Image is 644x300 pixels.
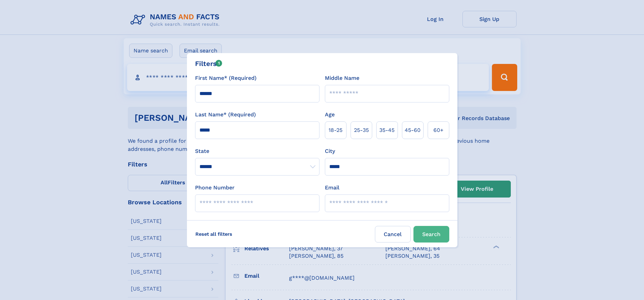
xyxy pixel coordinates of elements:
span: 45‑60 [405,126,421,134]
label: Cancel [375,226,411,243]
div: Filters [195,59,222,69]
label: Age [325,111,335,119]
label: Reset all filters [191,226,237,242]
label: State [195,147,319,155]
label: Email [325,184,339,192]
span: 35‑45 [379,126,395,134]
label: Phone Number [195,184,235,192]
label: First Name* (Required) [195,74,257,82]
span: 60+ [433,126,444,134]
span: 25‑35 [354,126,369,134]
button: Search [413,226,449,243]
label: Middle Name [325,74,359,82]
span: 18‑25 [329,126,342,134]
label: City [325,147,335,155]
label: Last Name* (Required) [195,111,256,119]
